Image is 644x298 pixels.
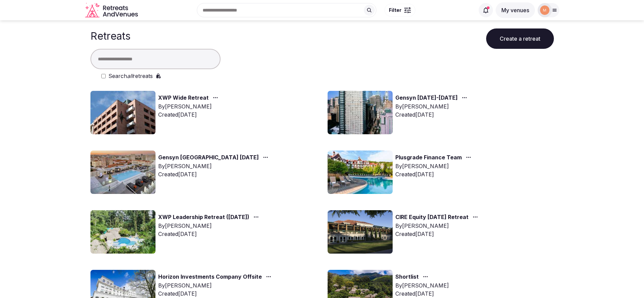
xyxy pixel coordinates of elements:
a: Gensyn [DATE]-[DATE] [395,94,458,102]
div: Created [DATE] [158,290,274,298]
div: By [PERSON_NAME] [395,222,481,230]
div: By [PERSON_NAME] [158,222,262,230]
div: Created [DATE] [395,170,474,178]
div: By [PERSON_NAME] [158,162,271,170]
button: Create a retreat [486,28,554,49]
img: Top retreat image for the retreat: CIRE Equity February 2026 Retreat [328,210,393,254]
a: XWP Wide Retreat [158,94,209,102]
button: My venues [496,2,535,18]
div: Created [DATE] [158,111,221,119]
a: XWP Leadership Retreat ([DATE]) [158,213,249,222]
div: Created [DATE] [158,170,271,178]
span: Filter [389,7,401,14]
svg: Retreats and Venues company logo [85,3,139,18]
div: Created [DATE] [395,111,470,119]
a: Plusgrade Finance Team [395,153,462,162]
a: My venues [496,7,535,14]
div: Created [DATE] [395,290,449,298]
em: all [127,73,133,79]
img: Top retreat image for the retreat: XWP Leadership Retreat (February 2026) [90,210,155,254]
div: By [PERSON_NAME] [395,162,474,170]
img: Top retreat image for the retreat: Gensyn November 9-14, 2025 [328,91,393,134]
img: Top retreat image for the retreat: Gensyn Lisbon November 2025 [90,151,155,194]
a: Visit the homepage [85,3,139,18]
div: By [PERSON_NAME] [158,102,221,111]
a: CIRE Equity [DATE] Retreat [395,213,469,222]
div: By [PERSON_NAME] [395,281,449,290]
div: By [PERSON_NAME] [395,102,470,111]
div: Created [DATE] [395,230,481,238]
a: Gensyn [GEOGRAPHIC_DATA] [DATE] [158,153,259,162]
div: Created [DATE] [158,230,262,238]
img: Top retreat image for the retreat: Plusgrade Finance Team [328,151,393,194]
h1: Retreats [90,30,130,42]
a: Shortlist [395,273,419,281]
img: marina [540,5,549,15]
div: By [PERSON_NAME] [158,281,274,290]
img: Top retreat image for the retreat: XWP Wide Retreat [90,91,155,134]
a: Horizon Investments Company Offsite [158,273,262,281]
button: Filter [385,4,415,17]
label: Search retreats [108,72,153,80]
